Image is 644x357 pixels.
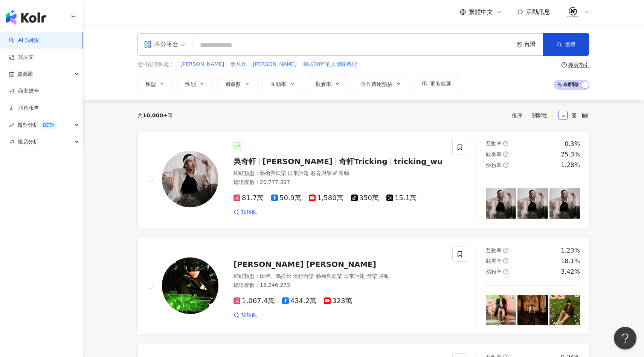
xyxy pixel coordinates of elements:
[561,268,580,276] div: 3.42%
[566,5,580,19] img: 02.jpeg
[339,170,349,176] span: 運動
[549,295,580,325] img: post-image
[288,170,309,176] span: 日常話題
[262,76,303,91] button: 互動率
[303,61,357,68] span: 飄香30年的人情味料理
[144,41,151,48] span: appstore
[486,188,516,219] img: post-image
[260,273,291,279] span: 田徑、馬拉松
[309,170,310,176] span: ·
[524,41,543,47] div: 台灣
[503,258,508,264] span: question-circle
[9,37,41,44] a: searchAI 找網紅
[143,112,168,118] span: 10,000+
[270,81,286,87] span: 互動率
[180,61,224,68] span: [PERSON_NAME]
[512,109,559,121] div: 排序：
[144,38,179,51] div: 不分平台
[353,76,409,91] button: 合作費用預估
[137,76,173,91] button: 類型
[230,60,247,69] button: 焦凡凡
[253,61,296,68] span: [PERSON_NAME]
[311,170,337,176] span: 教育與學習
[486,247,502,253] span: 互動率
[503,141,508,146] span: question-circle
[185,81,196,87] span: 性別
[9,104,39,112] a: 洞察報告
[614,327,636,349] iframe: Help Scout Beacon - Open
[516,42,522,47] span: environment
[293,273,314,279] span: 流行音樂
[526,8,550,15] span: 活動訊息
[486,151,502,157] span: 觀看率
[303,60,358,69] button: 飄香30年的人情味料理
[367,273,377,279] span: 音樂
[6,10,46,25] img: logo
[469,8,493,16] span: 繁體中文
[233,273,443,280] div: 網紅類型 ：
[217,76,258,91] button: 追蹤數
[241,208,257,216] span: 找相似
[503,162,508,168] span: question-circle
[137,61,174,68] span: 您可能感興趣：
[561,247,580,255] div: 1.23%
[271,194,301,202] span: 50.9萬
[365,273,366,279] span: ·
[316,273,342,279] span: 藝術與娛樂
[565,140,580,148] div: 0.3%
[568,62,589,68] div: 搜尋指引
[386,194,417,202] span: 15.1萬
[486,162,502,168] span: 漲粉率
[549,188,580,219] img: post-image
[309,194,343,202] span: 1,580萬
[241,311,257,319] span: 找相似
[162,257,218,314] img: KOL Avatar
[9,87,39,95] a: 商案媒合
[503,152,508,157] span: question-circle
[233,179,443,186] div: 總追蹤數 ： 20,777,397
[233,260,376,269] span: [PERSON_NAME] [PERSON_NAME]
[562,62,567,67] span: question-circle
[40,121,57,129] div: BETA
[316,81,331,87] span: 觀看率
[262,157,333,166] span: [PERSON_NAME]
[291,273,293,279] span: ·
[561,150,580,159] div: 25.3%
[377,273,379,279] span: ·
[233,297,275,305] span: 1,067.4萬
[252,60,297,69] button: [PERSON_NAME]
[308,76,348,91] button: 觀看率
[324,297,352,305] span: 323萬
[503,248,508,253] span: question-circle
[379,273,389,279] span: 運動
[225,81,241,87] span: 追蹤數
[486,269,502,275] span: 漲粉率
[339,157,388,166] span: 奇軒Tricking
[233,194,264,202] span: 81.7萬
[532,109,554,121] span: 關聯性
[543,33,589,56] button: 搜尋
[177,76,213,91] button: 性別
[344,273,365,279] span: 日常話題
[361,81,392,87] span: 合作費用預估
[561,257,580,265] div: 18.1%
[503,269,508,274] span: question-circle
[414,76,459,91] button: 更多篩選
[17,116,57,133] span: 趨勢分析
[517,295,548,325] img: post-image
[286,170,288,176] span: ·
[17,133,38,150] span: 競品分析
[561,161,580,169] div: 1.28%
[486,141,502,147] span: 互動率
[9,123,14,128] span: rise
[145,81,156,87] span: 類型
[342,273,344,279] span: ·
[314,273,316,279] span: ·
[233,208,257,216] a: 找相似
[565,41,575,47] span: 搜尋
[260,170,286,176] span: 藝術與娛樂
[137,112,173,118] div: 共 筆
[337,170,339,176] span: ·
[351,194,379,202] span: 350萬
